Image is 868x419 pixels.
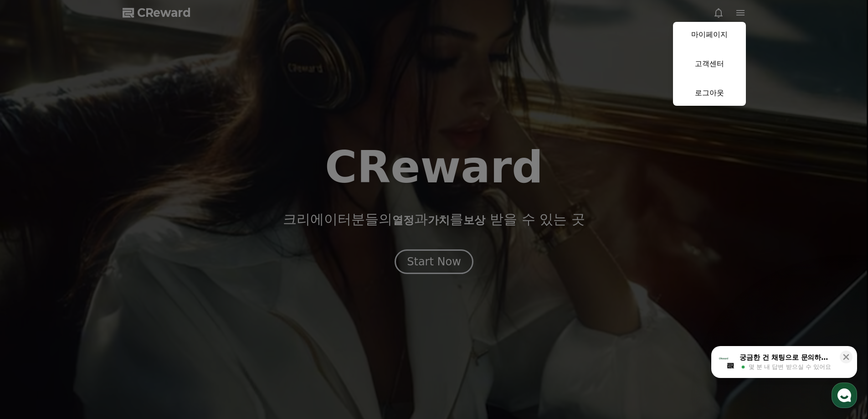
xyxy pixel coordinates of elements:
[3,289,60,312] a: 홈
[673,22,746,106] button: 마이페이지 고객센터 로그아웃
[673,51,746,77] a: 고객센터
[673,22,746,47] a: 마이페이지
[673,80,746,106] a: 로그아웃
[118,289,175,312] a: 설정
[60,289,118,312] a: 대화
[29,303,34,310] span: 홈
[141,303,152,310] span: 설정
[83,303,94,310] span: 대화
